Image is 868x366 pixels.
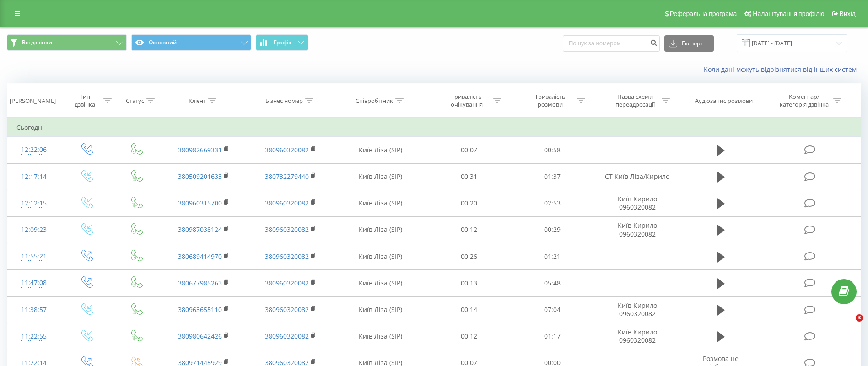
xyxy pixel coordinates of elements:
[7,34,127,51] button: Всі дзвінки
[427,190,511,216] td: 00:20
[265,279,309,287] a: 380960320082
[189,97,206,105] div: Клієнт
[511,243,594,270] td: 01:21
[265,225,309,234] a: 380960320082
[511,296,594,323] td: 07:04
[256,34,308,51] button: Графік
[178,305,222,314] a: 380963655110
[69,93,101,108] div: Тип дзвінка
[178,199,222,207] a: 380960315700
[594,216,680,243] td: Київ Кирило 0960320082
[265,145,309,154] a: 380960320082
[511,323,594,350] td: 01:17
[178,225,222,234] a: 380987038124
[178,252,222,261] a: 380689414970
[670,10,737,17] span: Реферальна програма
[16,301,51,319] div: 11:38:57
[7,118,861,137] td: Сьогодні
[16,194,51,212] div: 12:12:15
[695,97,753,105] div: Аудіозапис розмови
[178,279,222,287] a: 380677985263
[594,190,680,216] td: Київ Кирило 0960320082
[274,39,291,46] span: Графік
[131,34,251,51] button: Основний
[334,243,427,270] td: Київ Ліза (SIP)
[334,137,427,163] td: Київ Ліза (SIP)
[10,97,56,105] div: [PERSON_NAME]
[837,314,859,336] iframe: Intercom live chat
[16,221,51,239] div: 12:09:23
[16,248,51,265] div: 11:55:21
[704,65,861,74] a: Коли дані можуть відрізнятися вiд інших систем
[334,270,427,296] td: Київ Ліза (SIP)
[427,163,511,190] td: 00:31
[594,296,680,323] td: Київ Кирило 0960320082
[563,35,660,52] input: Пошук за номером
[334,190,427,216] td: Київ Ліза (SIP)
[511,190,594,216] td: 02:53
[126,97,144,105] div: Статус
[427,270,511,296] td: 00:13
[16,168,51,186] div: 12:17:14
[427,216,511,243] td: 00:12
[856,314,863,322] span: 3
[265,97,303,105] div: Бізнес номер
[265,332,309,340] a: 380960320082
[178,332,222,340] a: 380980642426
[840,10,856,17] span: Вихід
[427,296,511,323] td: 00:14
[178,145,222,154] a: 380982669331
[334,163,427,190] td: Київ Ліза (SIP)
[265,305,309,314] a: 380960320082
[594,323,680,350] td: Київ Кирило 0960320082
[511,137,594,163] td: 00:58
[22,39,52,46] span: Всі дзвінки
[16,328,51,345] div: 11:22:55
[442,93,491,108] div: Тривалість очікування
[427,243,511,270] td: 00:26
[356,97,393,105] div: Співробітник
[16,141,51,159] div: 12:22:06
[427,323,511,350] td: 00:12
[265,172,309,181] a: 380732279440
[427,137,511,163] td: 00:07
[511,163,594,190] td: 01:37
[265,252,309,261] a: 380960320082
[664,35,714,52] button: Експорт
[511,270,594,296] td: 05:48
[16,274,51,292] div: 11:47:08
[265,199,309,207] a: 380960320082
[334,323,427,350] td: Київ Ліза (SIP)
[526,93,575,108] div: Тривалість розмови
[753,10,824,17] span: Налаштування профілю
[610,93,659,108] div: Назва схеми переадресації
[511,216,594,243] td: 00:29
[334,296,427,323] td: Київ Ліза (SIP)
[777,93,831,108] div: Коментар/категорія дзвінка
[178,172,222,181] a: 380509201633
[594,163,680,190] td: CT Київ Ліза/Кирило
[334,216,427,243] td: Київ Ліза (SIP)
